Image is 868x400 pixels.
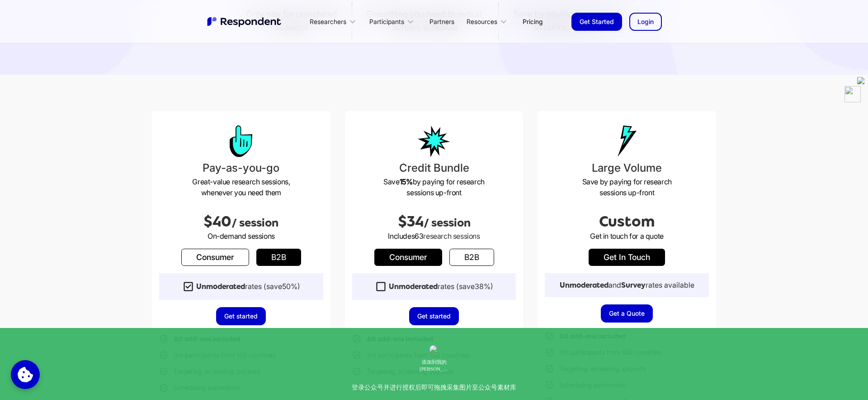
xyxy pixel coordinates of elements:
span: $40 [203,213,231,230]
div: Researchers [310,17,346,26]
strong: Unmoderated [196,282,245,291]
p: Get in touch for a quote [545,231,709,241]
p: On-demand sessions [159,231,323,241]
a: b2b [449,249,494,266]
div: Resources [467,17,497,26]
p: Save by paying for research sessions up-front [545,176,709,198]
a: Consumer [181,249,249,266]
span: 50% [282,282,297,291]
span: / session [231,217,278,229]
span: research sessions [423,231,480,241]
strong: Survey [621,281,646,289]
span: 38% [475,282,491,291]
a: Partners [422,11,462,32]
div: Researchers [305,11,364,32]
strong: 15% [400,177,413,186]
a: get in touch [589,249,665,266]
p: Includes [352,231,516,241]
a: home [206,16,283,28]
a: Consumer [374,249,442,266]
div: Participants [364,11,422,32]
span: Custom [599,213,655,230]
div: and rates available [560,280,694,290]
h3: Credit Bundle [352,160,516,176]
p: Great-value research sessions, whenever you need them [159,176,323,198]
span: / session [424,217,471,229]
a: Pricing [515,11,550,32]
strong: Unmoderated [560,281,609,289]
span: 63 [415,231,423,241]
a: Get started [216,307,266,325]
img: Untitled UI logotext [206,16,283,28]
a: Get Started [571,13,622,31]
a: b2b [256,249,301,266]
p: Save by paying for research sessions up-front [352,176,516,198]
div: Resources [462,11,515,32]
div: rates (save ) [196,282,300,291]
div: rates (save ) [389,282,493,291]
h3: Pay-as-you-go [159,160,323,176]
a: Get a Quote [601,304,653,323]
a: Get started [409,307,459,325]
strong: Unmoderated [389,282,438,291]
a: Login [629,13,662,31]
div: Participants [369,17,404,26]
span: $34 [398,213,424,230]
h3: Large Volume [545,160,709,176]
